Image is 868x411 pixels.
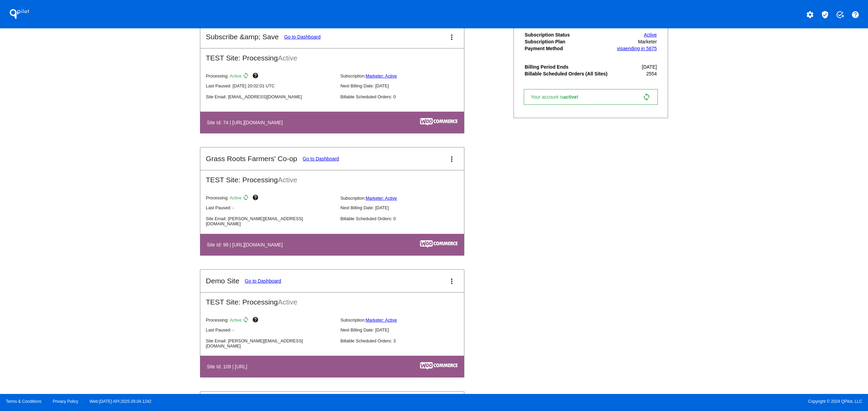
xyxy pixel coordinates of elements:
p: Next Billing Date: [DATE] [341,83,469,88]
a: Marketer: Active [366,196,397,201]
a: Privacy Policy [53,399,78,404]
th: Subscription Plan [524,39,613,45]
h4: Site Id: 74 | [URL][DOMAIN_NAME] [207,120,286,125]
mat-icon: more_vert [448,33,456,41]
a: visaending in 5875 [617,46,657,51]
img: c53aa0e5-ae75-48aa-9bee-956650975ee5 [420,362,458,370]
p: Site Email: [PERSON_NAME][EMAIL_ADDRESS][DOMAIN_NAME] [206,216,335,226]
th: Subscription Status [524,32,613,38]
h2: TEST Site: Processing [200,48,464,62]
p: Last Paused: - [206,327,335,332]
a: Terms & Conditions [6,399,41,404]
a: Your account isactive! sync [524,89,658,105]
span: Your account is [531,94,585,100]
span: Active [230,73,242,79]
th: Billing Period Ends [524,64,613,70]
mat-icon: sync [243,72,251,81]
h4: Site Id: 109 | [URL] [207,364,250,369]
mat-icon: more_vert [448,155,456,163]
p: Processing: [206,316,335,325]
p: Subscription: [341,196,469,201]
h2: Subscribe &amp; Save [206,33,279,41]
span: [DATE] [642,64,657,70]
a: Go to Dashboard [284,34,321,40]
th: Payment Method [524,45,613,52]
span: 2554 [646,71,657,76]
span: visa [617,46,625,51]
span: Active [230,317,242,323]
span: Marketer [638,39,657,44]
span: Copyright © 2024 QPilot, LLC [440,399,862,404]
h1: QPilot [6,7,33,21]
mat-icon: help [252,316,260,325]
p: Next Billing Date: [DATE] [341,205,469,210]
h2: TEST Site: Processing [200,170,464,184]
a: Go to Dashboard [245,278,281,284]
mat-icon: sync [642,93,651,101]
img: c53aa0e5-ae75-48aa-9bee-956650975ee5 [420,118,458,126]
h2: Demo Site [206,277,239,285]
h2: Grass Roots Farmers' Co-op [206,155,297,163]
mat-icon: help [851,11,859,19]
span: Active [278,176,297,184]
p: Last Paused: - [206,205,335,210]
p: Last Paused: [DATE] 20:02:01 UTC [206,83,335,88]
mat-icon: settings [806,11,814,19]
a: Marketer: Active [366,73,397,79]
p: Next Billing Date: [DATE] [341,327,469,332]
a: Go to Dashboard [303,156,339,161]
a: Web:[DATE] API:2025.09.04.1242 [90,399,151,404]
a: Active [644,32,657,38]
p: Billable Scheduled Orders: 3 [341,338,469,343]
img: c53aa0e5-ae75-48aa-9bee-956650975ee5 [420,240,458,248]
span: Active [278,298,297,306]
h4: Site Id: 99 | [URL][DOMAIN_NAME] [207,242,286,247]
p: Processing: [206,72,335,81]
mat-icon: more_vert [448,277,456,285]
h2: TEST Site: Processing [200,293,464,306]
a: Marketer: Active [366,317,397,323]
mat-icon: verified_user [821,11,829,19]
span: active! [563,94,582,100]
p: Processing: [206,194,335,202]
span: Active [278,54,297,62]
p: Subscription: [341,73,469,79]
span: Active [230,196,242,201]
p: Site Email: [PERSON_NAME][EMAIL_ADDRESS][DOMAIN_NAME] [206,338,335,349]
p: Subscription: [341,317,469,323]
mat-icon: sync [243,316,251,325]
mat-icon: help [252,72,260,81]
p: Billable Scheduled Orders: 0 [341,216,469,221]
mat-icon: add_task [836,11,844,19]
mat-icon: help [252,194,260,202]
p: Site Email: [EMAIL_ADDRESS][DOMAIN_NAME] [206,94,335,99]
th: Billable Scheduled Orders (All Sites) [524,71,613,77]
mat-icon: sync [243,194,251,202]
p: Billable Scheduled Orders: 0 [341,94,469,99]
